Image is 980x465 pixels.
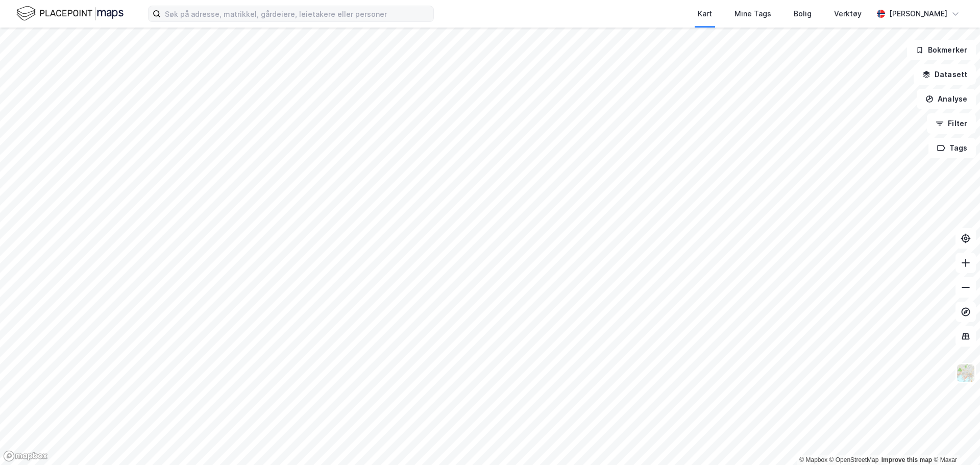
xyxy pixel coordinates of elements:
[698,8,712,20] div: Kart
[929,416,980,465] div: Kontrollprogram for chat
[889,8,947,20] div: [PERSON_NAME]
[929,416,980,465] iframe: Chat Widget
[794,8,812,20] div: Bolig
[734,8,771,20] div: Mine Tags
[16,5,124,22] img: logo.f888ab2527a4732fd821a326f86c7f29.svg
[161,6,433,21] input: Søk på adresse, matrikkel, gårdeiere, leietakere eller personer
[834,8,862,20] div: Verktøy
